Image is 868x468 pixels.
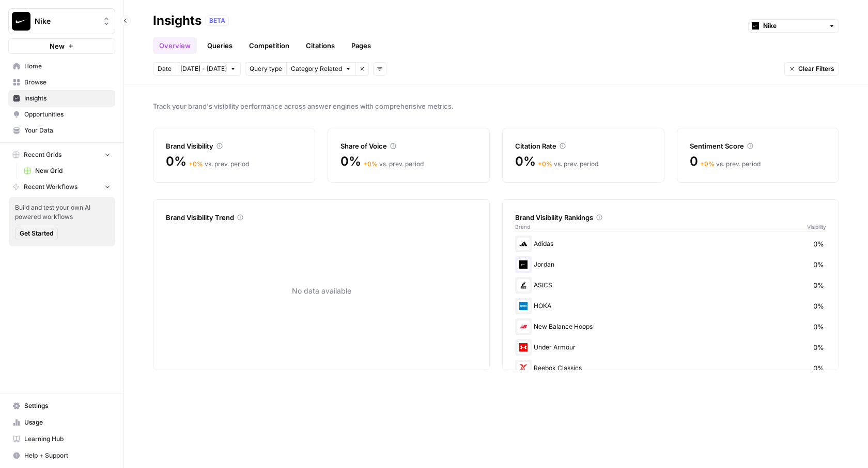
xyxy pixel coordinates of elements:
[24,401,111,411] span: Settings
[517,300,530,312] img: 7rq464kmwwdnffo4ur3dhxdwe7km
[24,126,111,135] span: Your Data
[15,227,58,240] button: Get Started
[153,37,197,54] a: Overview
[8,8,115,34] button: Workspace: Nike
[201,37,239,54] a: Queries
[153,12,202,29] div: Insights
[515,141,652,151] div: Citation Rate
[517,362,530,374] img: a7j3cn0zjk0j8lu960bbgalslqvu
[515,153,536,170] span: 0%
[166,225,477,357] div: No data available
[538,159,598,169] div: vs. prev. period
[24,451,111,460] span: Help + Support
[189,160,203,168] span: + 0 %
[166,153,187,170] span: 0%
[24,94,111,103] span: Insights
[24,418,111,427] span: Usage
[19,163,115,179] a: New Grid
[180,64,227,74] span: [DATE] - [DATE]
[206,16,229,26] div: BETA
[176,62,241,76] button: [DATE] - [DATE]
[166,212,477,223] div: Brand Visibility Trend
[50,41,65,51] span: New
[515,256,826,273] div: Jordan
[700,160,715,168] span: + 0 %
[813,259,824,270] span: 0%
[690,153,698,170] span: 0
[538,160,552,168] span: + 0 %
[515,236,826,252] div: Adidas
[515,318,826,335] div: New Balance Hoops
[8,147,115,163] button: Recent Grids
[8,447,115,464] button: Help + Support
[813,239,824,249] span: 0%
[340,153,361,170] span: 0%
[515,339,826,356] div: Under Armour
[517,258,530,271] img: mbxk6mdhxwmkdrm5bbkd541bcyn0
[24,62,111,71] span: Home
[189,159,249,169] div: vs. prev. period
[813,301,824,311] span: 0%
[8,58,115,75] a: Home
[286,62,355,76] button: Category Related
[340,141,477,151] div: Share of Voice
[515,212,826,223] div: Brand Visibility Rankings
[35,16,97,26] span: Nike
[243,37,296,54] a: Competition
[700,159,761,169] div: vs. prev. period
[24,150,61,159] span: Recent Grids
[35,166,111,175] span: New Grid
[784,62,839,76] button: Clear Filters
[8,74,115,91] a: Browse
[300,37,341,54] a: Citations
[515,360,826,376] div: Reebok Classics
[24,434,111,444] span: Learning Hub
[363,160,378,168] span: + 0 %
[291,64,342,74] span: Category Related
[8,431,115,447] a: Learning Hub
[24,78,111,87] span: Browse
[345,37,377,54] a: Pages
[8,38,115,54] button: New
[515,223,530,231] span: Brand
[8,106,115,123] a: Opportunities
[20,229,53,238] span: Get Started
[813,342,824,353] span: 0%
[517,320,530,333] img: llytwcj2bfz9769565855mpg5rum
[8,414,115,431] a: Usage
[517,238,530,250] img: x0yxfxpxccd13ch8ib29pz316g21
[8,122,115,139] a: Your Data
[798,64,834,74] span: Clear Filters
[8,179,115,195] button: Recent Workflows
[15,203,109,222] span: Build and test your own AI powered workflows
[763,21,824,31] input: Nike
[24,110,111,119] span: Opportunities
[517,279,530,291] img: uonwr5xhze38qro1gthgu1sf09hw
[807,223,826,231] span: Visibility
[24,182,78,192] span: Recent Workflows
[166,141,302,151] div: Brand Visibility
[690,141,826,151] div: Sentiment Score
[517,341,530,354] img: wprxo5idv9yrbttdvvo3ygf3bs60
[813,363,824,373] span: 0%
[153,101,839,111] span: Track your brand's visibility performance across answer engines with comprehensive metrics.
[813,321,824,332] span: 0%
[813,280,824,290] span: 0%
[8,398,115,414] a: Settings
[8,90,115,107] a: Insights
[12,12,30,31] img: Nike Logo
[158,64,172,74] span: Date
[515,277,826,294] div: ASICS
[515,298,826,314] div: HOKA
[250,64,282,74] span: Query type
[363,159,424,169] div: vs. prev. period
